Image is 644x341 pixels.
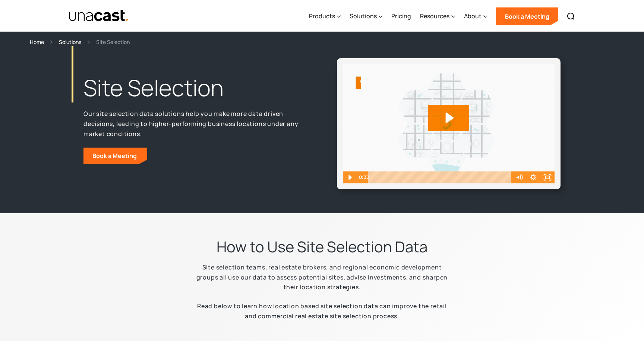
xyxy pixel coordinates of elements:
img: Search icon [566,12,575,21]
a: Solutions [59,38,81,46]
a: Home [30,38,44,46]
a: Pricing [391,1,411,32]
h1: Site Selection [83,73,307,103]
button: Mute [512,171,526,183]
div: Site Selection [96,38,130,46]
div: Solutions [350,1,382,32]
div: About [464,12,482,20]
div: Solutions [350,12,377,20]
div: Playbar [373,171,509,183]
p: Our site selection data solutions help you make more data driven decisions, leading to higher-per... [83,109,307,139]
img: Unacast text logo [69,9,129,22]
button: Show settings menu [526,171,540,183]
h2: How to Use Site Selection Data [217,237,427,256]
div: Resources [420,1,455,32]
button: Play Video: Unacast - Our Datasets (Featured on the Site Selection Page) [428,105,470,131]
div: Products [309,12,335,20]
div: Products [309,1,341,32]
div: About [464,1,487,32]
a: home [69,9,129,22]
button: Play Video [343,171,357,183]
div: Resources [420,12,449,20]
img: Video Thumbnail [343,64,555,183]
button: Fullscreen [540,171,555,183]
p: Site selection teams, real estate brokers, and regional economic development groups all use our d... [191,262,453,292]
p: Read below to learn how location based site selection data can improve the retail and commercial ... [191,301,453,321]
a: Book a Meeting [83,148,147,164]
a: Book a Meeting [496,7,558,25]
